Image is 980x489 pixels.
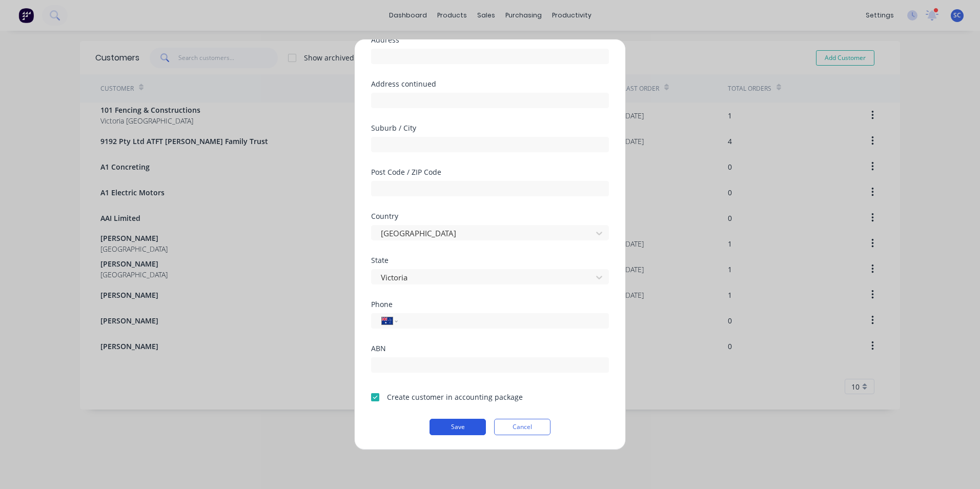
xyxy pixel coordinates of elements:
[371,36,609,44] div: Address
[371,213,609,220] div: Country
[371,125,609,132] div: Suburb / City
[494,419,550,435] button: Cancel
[371,80,609,88] div: Address continued
[371,169,609,176] div: Post Code / ZIP Code
[371,257,609,264] div: State
[371,301,609,308] div: Phone
[371,345,609,352] div: ABN
[430,419,486,435] button: Save
[387,392,523,402] div: Create customer in accounting package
